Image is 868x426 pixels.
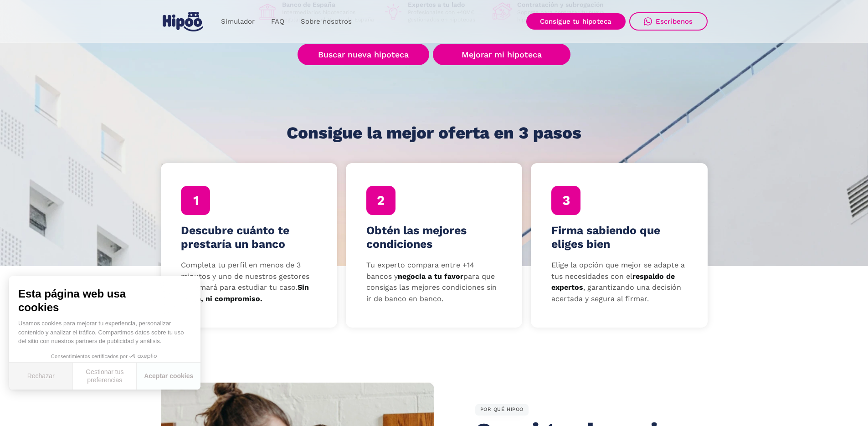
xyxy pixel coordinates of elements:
[366,260,502,305] p: Tu experto compara entre +14 bancos y para que consigas las mejores condiciones sin ir de banco e...
[161,8,205,35] a: home
[213,13,263,31] a: Simulador
[398,272,463,281] strong: negocia a tu favor
[298,44,429,65] a: Buscar nueva hipoteca
[433,44,570,65] a: Mejorar mi hipoteca
[293,13,360,31] a: Sobre nosotros
[287,124,581,142] h1: Consigue la mejor oferta en 3 pasos
[551,260,687,305] p: Elige la opción que mejor se adapte a tus necesidades con el , garantizando una decisión acertada...
[526,13,626,30] a: Consigue tu hipoteca
[181,260,317,305] p: Completa tu perfil en menos de 3 minutos y uno de nuestros gestores te llamará para estudiar tu c...
[263,13,293,31] a: FAQ
[366,224,502,251] h4: Obtén las mejores condiciones
[656,17,693,26] div: Escríbenos
[181,283,309,303] strong: Sin coste, ni compromiso.
[475,404,529,416] div: POR QUÉ HIPOO
[551,224,687,251] h4: Firma sabiendo que eliges bien
[181,224,317,251] h4: Descubre cuánto te prestaría un banco
[629,12,708,31] a: Escríbenos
